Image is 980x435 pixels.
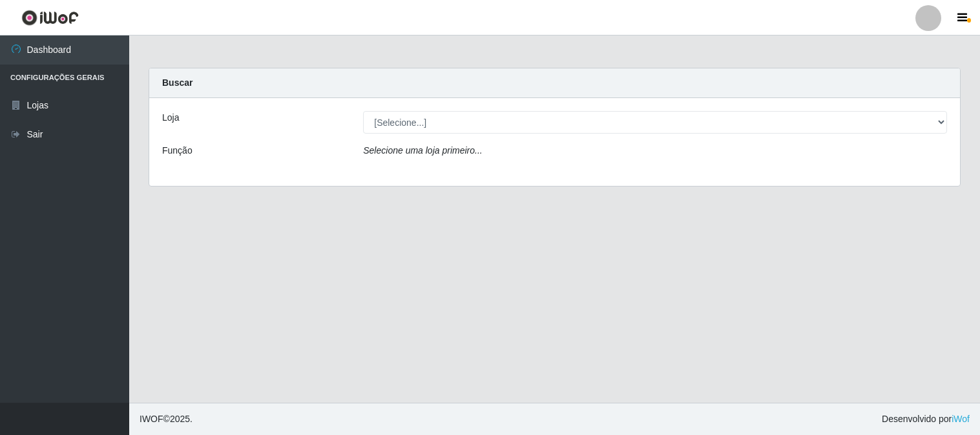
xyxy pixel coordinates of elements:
[162,144,193,157] label: Função
[952,414,970,424] a: iWof
[363,145,482,156] i: Selecione uma loja primeiro...
[140,412,193,426] span: © 2025 .
[882,412,970,426] span: Desenvolvido por
[140,414,163,424] span: IWOF
[21,10,79,26] img: CoreUI Logo
[162,77,193,88] strong: Buscar
[162,111,179,125] label: Loja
